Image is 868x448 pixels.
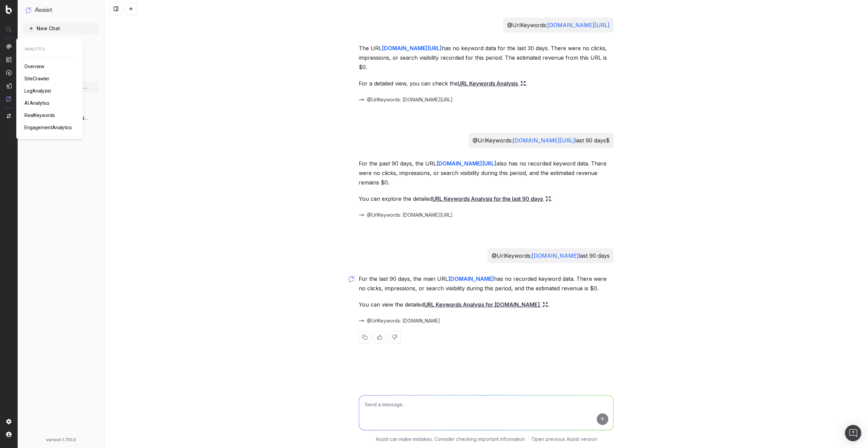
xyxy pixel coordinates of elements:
[24,124,75,131] a: EngagementAnalytics
[359,212,461,218] button: @UrlKeywords: [DOMAIN_NAME][URL]
[6,419,12,424] img: Setting
[6,83,12,89] img: Studio
[24,63,47,70] a: Overview
[436,160,496,167] a: [DOMAIN_NAME][URL]
[24,100,52,106] a: AI Analytics
[23,23,99,34] button: New Chat
[507,20,610,30] p: @UrlKeywords:
[492,251,610,260] p: @UrlKeywords: last 90 days
[432,194,551,203] a: URL Keywords Analysis for the last 90 days
[845,425,861,441] div: Open Intercom Messenger
[359,194,614,203] p: You can explore the detailed .
[359,274,614,293] p: For the last 90 days, the main URL has no recorded keyword data. There were no clicks, impression...
[448,275,494,282] a: [DOMAIN_NAME]
[6,70,12,76] img: Activation
[24,87,54,94] a: LogAnalyzer
[382,45,442,52] a: [DOMAIN_NAME][URL]
[359,79,614,88] p: For a detailed view, you can check the .
[6,57,12,62] img: Intelligence
[24,75,52,82] a: SiteCrawler
[26,5,96,15] button: Assist
[24,100,50,106] span: AI Analytics
[367,212,453,218] span: @UrlKeywords: [DOMAIN_NAME][URL]
[24,112,58,119] a: RealKeywords
[7,114,11,118] img: Switch project
[547,22,610,28] a: [DOMAIN_NAME][URL]
[24,88,52,94] span: LogAnalyzer
[24,64,44,69] span: Overview
[473,136,610,145] p: @UrlKeywords: last 90 days$
[376,436,526,443] p: Assist can make mistakes. Consider checking important information.
[359,159,614,187] p: For the past 90 days, the URL also has no recorded keyword data. There were no clicks, impression...
[6,44,12,49] img: Analytics
[359,43,614,72] p: The URL has no keyword data for the last 30 days. There were no clicks, impressions, or search vi...
[349,275,355,282] img: Botify assist logo
[26,437,96,443] div: version: 1.701.0
[24,46,75,52] span: ANALYTICS
[6,5,12,14] img: Botify logo
[24,76,50,81] span: SiteCrawler
[26,7,32,13] img: Assist
[424,300,548,309] a: URL Keywords Analysis for [DOMAIN_NAME]
[6,432,12,437] img: My account
[359,317,448,324] button: @UrlKeywords: [DOMAIN_NAME]
[23,37,99,47] a: How to use Assist
[359,96,461,103] button: @UrlKeywords: [DOMAIN_NAME][URL]
[359,300,614,309] p: You can view the detailed .
[367,317,440,324] span: @UrlKeywords: [DOMAIN_NAME]
[458,79,526,88] a: URL Keywords Analysis
[513,137,575,144] a: [DOMAIN_NAME][URL]
[532,252,579,259] a: [DOMAIN_NAME]
[367,96,453,103] span: @UrlKeywords: [DOMAIN_NAME][URL]
[24,113,55,118] span: RealKeywords
[35,5,52,15] h1: Assist
[6,96,12,102] img: Assist
[24,125,72,130] span: EngagementAnalytics
[532,436,597,443] a: Open previous Assist version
